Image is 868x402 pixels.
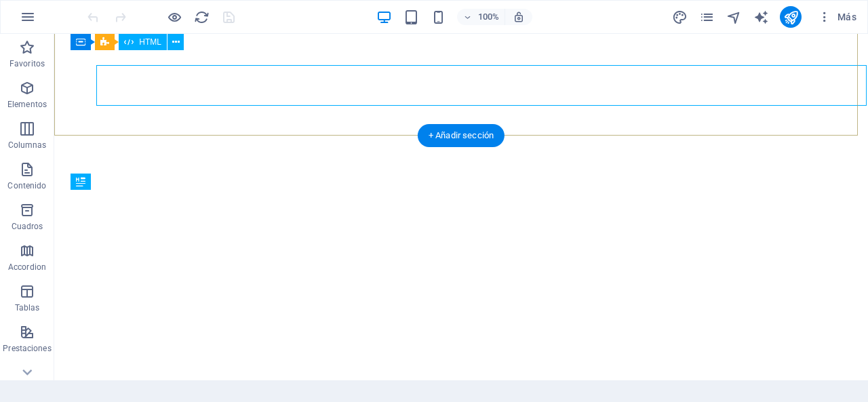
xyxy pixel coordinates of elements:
h6: 100% [477,9,499,25]
i: Páginas (Ctrl+Alt+S) [699,9,715,25]
p: Accordion [8,262,46,273]
i: Diseño (Ctrl+Alt+Y) [672,9,688,25]
i: Publicar [783,9,799,25]
span: HTML [139,38,161,46]
p: Elementos [7,99,47,110]
button: 100% [457,9,505,25]
p: Tablas [15,302,40,313]
p: Favoritos [9,58,45,69]
i: Navegador [726,9,742,25]
i: Al redimensionar, ajustar el nivel de zoom automáticamente para ajustarse al dispositivo elegido. [513,11,525,23]
button: Haz clic para salir del modo de previsualización y seguir editando [166,9,182,25]
button: reload [193,9,210,25]
button: Más [812,6,862,28]
button: pages [698,9,715,25]
p: Cuadros [12,221,43,232]
span: Más [818,10,856,24]
div: + Añadir sección [418,124,505,147]
button: design [671,9,688,25]
p: Contenido [7,180,46,191]
button: text_generator [753,9,769,25]
button: navigator [726,9,742,25]
p: Prestaciones [3,343,51,354]
i: AI Writer [753,9,769,25]
button: publish [780,6,802,28]
p: Columnas [8,140,47,150]
i: Volver a cargar página [194,9,210,25]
